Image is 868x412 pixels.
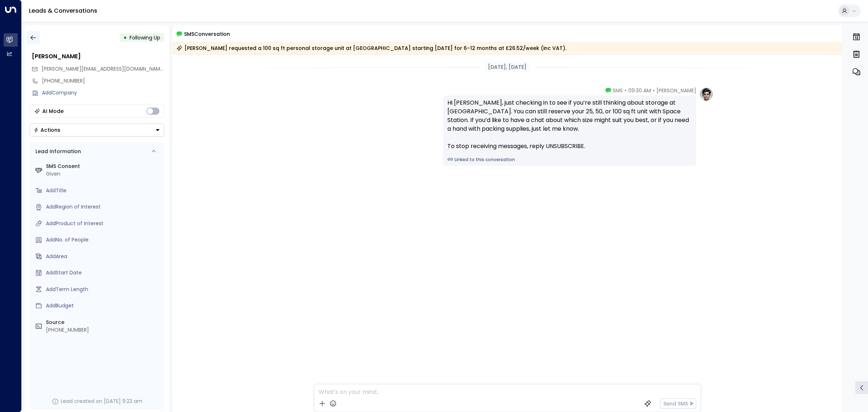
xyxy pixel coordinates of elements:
div: AddBudget [46,302,161,310]
div: [DATE], [DATE] [485,62,529,72]
div: AddTerm Length [46,286,161,293]
div: AddCompany [42,89,164,97]
a: Leads & Conversations [29,7,97,15]
div: Hi [PERSON_NAME], just checking in to see if you’re still thinking about storage at [GEOGRAPHIC_D... [447,98,692,151]
div: AddStart Date [46,269,161,277]
div: AddRegion of Interest [46,203,161,211]
label: SMS Consent [46,163,161,170]
div: [PHONE_NUMBER] [46,326,161,334]
span: chloe_deelee@outlook.com [42,65,164,73]
div: [PERSON_NAME] [32,52,164,61]
label: Source [46,319,161,326]
div: [PERSON_NAME] requested a 100 sq ft personal storage unit at [GEOGRAPHIC_DATA] starting [DATE] fo... [176,45,566,52]
div: Button group with a nested menu [30,123,164,136]
div: AddProduct of Interest [46,220,161,227]
div: AddArea [46,253,161,260]
span: SMS Conversation [184,30,230,38]
img: profile-logo.png [699,87,714,101]
span: • [653,87,655,94]
span: [PERSON_NAME][EMAIL_ADDRESS][DOMAIN_NAME] [42,65,165,72]
div: • [123,31,127,44]
div: Lead created on [DATE] 9:23 am [61,398,142,405]
span: SMS [613,87,623,94]
div: Lead Information [33,148,81,155]
div: [PHONE_NUMBER] [42,77,164,85]
div: Actions [34,127,60,133]
span: [PERSON_NAME] [656,87,696,94]
div: AddNo. of People [46,236,161,244]
button: Actions [30,123,164,136]
div: AddTitle [46,187,161,194]
a: Linked to this conversation [447,156,692,163]
div: Given [46,170,161,178]
span: 09:30 AM [628,87,651,94]
span: Following Up [129,34,160,41]
div: AI Mode [42,108,64,115]
span: • [625,87,626,94]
